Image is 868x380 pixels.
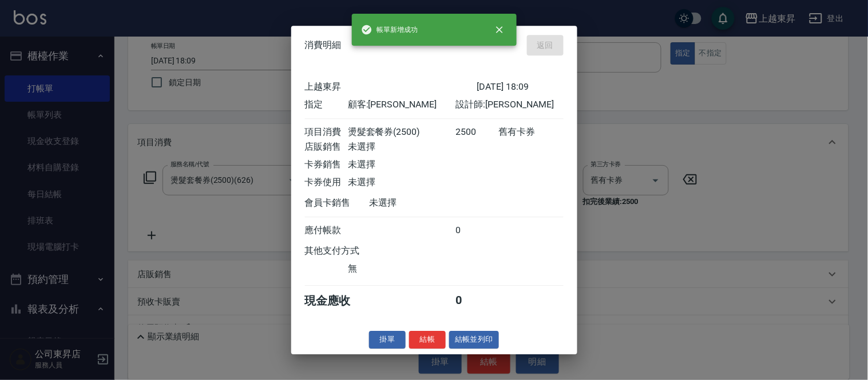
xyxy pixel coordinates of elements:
[455,293,498,309] div: 0
[305,245,391,257] div: 其他支付方式
[305,81,477,93] div: 上越東昇
[348,177,455,189] div: 未選擇
[348,99,455,111] div: 顧客: [PERSON_NAME]
[487,17,512,42] button: close
[305,293,370,309] div: 現金應收
[305,39,342,51] span: 消費明細
[348,159,455,171] div: 未選擇
[455,225,498,237] div: 0
[305,177,348,189] div: 卡券使用
[498,126,563,138] div: 舊有卡券
[449,331,499,349] button: 結帳並列印
[409,331,446,349] button: 結帳
[305,141,348,153] div: 店販銷售
[305,197,370,209] div: 會員卡銷售
[305,225,348,237] div: 應付帳款
[305,99,348,111] div: 指定
[305,159,348,171] div: 卡券銷售
[348,263,455,275] div: 無
[361,24,418,35] span: 帳單新增成功
[477,81,564,93] div: [DATE] 18:09
[305,126,348,138] div: 項目消費
[370,197,477,209] div: 未選擇
[455,126,498,138] div: 2500
[455,99,563,111] div: 設計師: [PERSON_NAME]
[369,331,406,349] button: 掛單
[348,126,455,138] div: 燙髮套餐券(2500)
[348,141,455,153] div: 未選擇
